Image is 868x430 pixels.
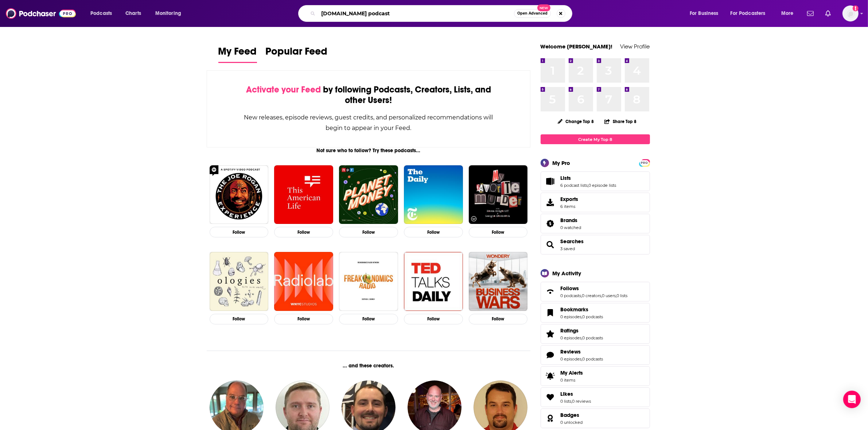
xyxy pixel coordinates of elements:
a: 0 lists [617,293,628,298]
a: Ratings [561,327,603,334]
button: Follow [404,227,463,237]
input: Search podcasts, credits, & more... [318,8,514,19]
span: Follows [541,282,650,301]
span: Badges [541,409,650,428]
span: Likes [561,391,573,397]
a: 0 podcasts [561,293,581,298]
span: PRO [640,160,649,166]
span: Popular Feed [266,45,328,62]
span: New [537,4,550,11]
a: Create My Top 8 [541,134,650,144]
img: Podchaser - Follow, Share and Rate Podcasts [6,7,76,20]
img: Ologies with Alie Ward [210,252,269,311]
span: Reviews [561,348,581,355]
a: 0 episodes [561,314,582,319]
button: Follow [404,314,463,324]
div: by following Podcasts, Creators, Lists, and other Users! [244,84,494,106]
span: Searches [561,238,584,245]
a: Badges [561,412,583,418]
span: 0 items [561,378,583,383]
span: Exports [561,196,579,202]
a: Badges [543,413,558,423]
img: The Joe Rogan Experience [210,165,269,224]
a: View Profile [620,43,650,50]
img: Freakonomics Radio [339,252,398,311]
a: 0 creators [582,293,602,298]
a: 0 podcasts [583,314,603,319]
a: 0 podcasts [583,356,603,362]
span: My Alerts [561,370,583,376]
a: My Alerts [541,366,650,386]
a: 3 saved [561,246,575,251]
div: Search podcasts, credits, & more... [305,5,579,22]
span: My Alerts [543,371,558,381]
span: Reviews [541,345,650,365]
img: Business Wars [469,252,528,311]
a: Likes [561,391,591,397]
span: Lists [561,175,571,181]
span: More [781,8,794,19]
button: Change Top 8 [553,117,599,126]
img: The Daily [404,165,463,224]
a: 0 unlocked [561,420,583,425]
img: User Profile [842,5,859,21]
a: Charts [121,8,145,19]
span: Charts [125,8,141,19]
button: open menu [685,8,728,19]
span: Brands [541,214,650,233]
span: For Business [690,8,719,19]
span: Follows [561,285,579,292]
a: Likes [543,392,558,402]
a: 0 watched [561,225,581,230]
a: This American Life [274,165,333,224]
a: Follows [561,285,628,292]
button: Follow [339,314,398,324]
a: PRO [640,160,649,165]
span: Ratings [561,327,579,334]
a: 0 users [602,293,616,298]
a: Bookmarks [561,306,603,313]
span: 6 items [561,204,579,209]
a: Reviews [543,350,558,360]
a: 0 episode lists [589,183,616,188]
a: My Feed [218,45,257,63]
span: , [582,335,583,340]
div: My Activity [553,270,581,277]
a: Reviews [561,348,603,355]
img: Radiolab [274,252,333,311]
span: Monitoring [155,8,181,19]
span: , [582,314,583,319]
button: open menu [776,8,803,19]
a: Show notifications dropdown [822,7,834,20]
a: Searches [543,240,558,250]
button: Follow [274,227,333,237]
span: Searches [541,235,650,255]
a: Ratings [543,329,558,339]
span: My Feed [218,45,257,62]
img: My Favorite Murder with Karen Kilgariff and Georgia Hardstark [469,165,528,224]
div: Not sure who to follow? Try these podcasts... [207,147,531,154]
a: 6 podcast lists [561,183,588,188]
span: Badges [561,412,580,418]
button: Open AdvancedNew [514,9,551,18]
a: Brands [561,217,581,224]
button: Show profile menu [842,5,859,21]
a: 0 podcasts [583,335,603,340]
span: Ratings [541,324,650,344]
a: Follows [543,287,558,297]
span: , [582,356,583,362]
span: , [616,293,617,298]
a: Show notifications dropdown [804,7,817,20]
svg: Add a profile image [853,5,859,11]
button: Follow [210,314,269,324]
button: Follow [210,227,269,237]
a: Popular Feed [266,45,328,63]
